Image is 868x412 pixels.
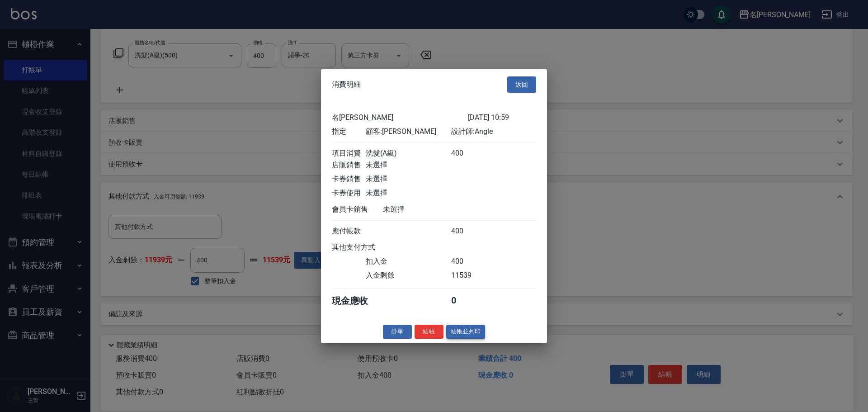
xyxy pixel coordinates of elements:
div: 400 [451,227,485,236]
div: 400 [451,257,485,266]
div: 其他支付方式 [332,243,400,252]
div: 項目消費 [332,149,366,158]
div: 未選擇 [366,161,451,170]
button: 返回 [507,76,536,93]
span: 消費明細 [332,80,361,89]
div: 400 [451,149,485,158]
div: 會員卡銷售 [332,205,383,214]
div: 卡券使用 [332,189,366,198]
div: 11539 [451,271,485,280]
div: 顧客: [PERSON_NAME] [366,127,451,137]
div: 未選擇 [366,189,451,198]
div: 卡券銷售 [332,175,366,184]
div: 應付帳款 [332,227,366,236]
div: 指定 [332,127,366,137]
div: 店販銷售 [332,161,366,170]
button: 結帳並列印 [446,325,486,339]
div: 入金剩餘 [366,271,451,280]
div: 未選擇 [366,175,451,184]
button: 掛單 [383,325,412,339]
div: [DATE] 10:59 [468,113,536,123]
div: 未選擇 [383,205,468,214]
div: 0 [451,295,485,307]
div: 名[PERSON_NAME] [332,113,468,123]
button: 結帳 [415,325,443,339]
div: 扣入金 [366,257,451,266]
div: 洗髮(A級) [366,149,451,158]
div: 設計師: Angle [451,127,536,137]
div: 現金應收 [332,295,383,307]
